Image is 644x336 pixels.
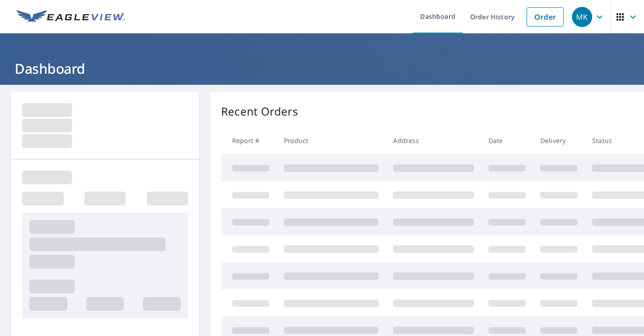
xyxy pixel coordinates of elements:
[277,127,386,154] th: Product
[11,59,633,78] h1: Dashboard
[17,10,125,24] img: EV Logo
[572,7,592,27] div: MK
[221,103,298,120] p: Recent Orders
[221,127,277,154] th: Report #
[481,127,533,154] th: Date
[386,127,481,154] th: Address
[533,127,585,154] th: Delivery
[527,7,564,27] a: Order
